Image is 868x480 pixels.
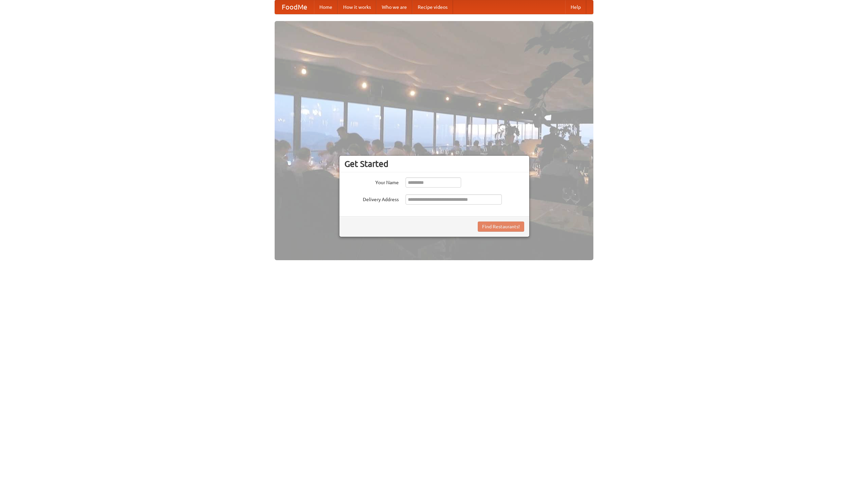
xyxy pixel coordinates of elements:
a: How it works [338,0,376,14]
a: Help [565,0,586,14]
label: Delivery Address [344,194,399,203]
a: FoodMe [275,0,314,14]
a: Home [314,0,338,14]
h3: Get Started [344,159,524,169]
a: Recipe videos [412,0,453,14]
a: Who we are [376,0,412,14]
label: Your Name [344,177,399,186]
button: Find Restaurants! [478,222,524,232]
